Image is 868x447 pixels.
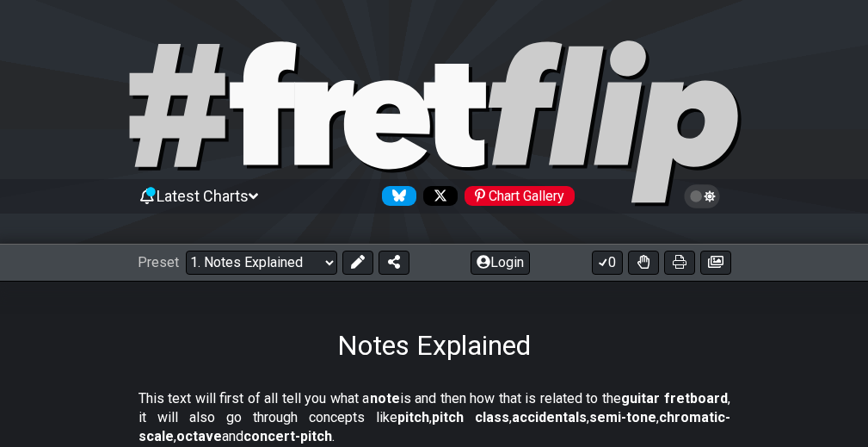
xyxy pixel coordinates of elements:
select: Preset [186,251,337,275]
button: Print [664,251,695,275]
strong: pitch class [432,409,509,425]
h1: Notes Explained [337,329,531,362]
p: This text will first of all tell you what a is and then how that is related to the , it will also... [139,389,730,447]
button: 0 [592,251,623,275]
button: Create image [700,251,731,275]
a: #fretflip at Pinterest [458,186,575,206]
a: Follow #fretflip at X [416,186,458,206]
strong: concert-pitch [243,428,332,444]
span: Toggle light / dark theme [693,189,712,204]
strong: semi-tone [589,409,656,425]
strong: accidentals [512,409,587,425]
strong: note [370,390,400,407]
strong: guitar fretboard [621,390,728,407]
strong: octave [176,428,222,444]
button: Edit Preset [342,251,373,275]
span: Preset [138,254,179,270]
div: Chart Gallery [465,186,575,206]
span: Latest Charts [157,187,249,205]
strong: pitch [397,409,429,425]
button: Toggle Dexterity for all fretkits [628,251,659,275]
a: Follow #fretflip at Bluesky [375,186,416,206]
button: Share Preset [379,251,409,275]
button: Login [471,251,530,275]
